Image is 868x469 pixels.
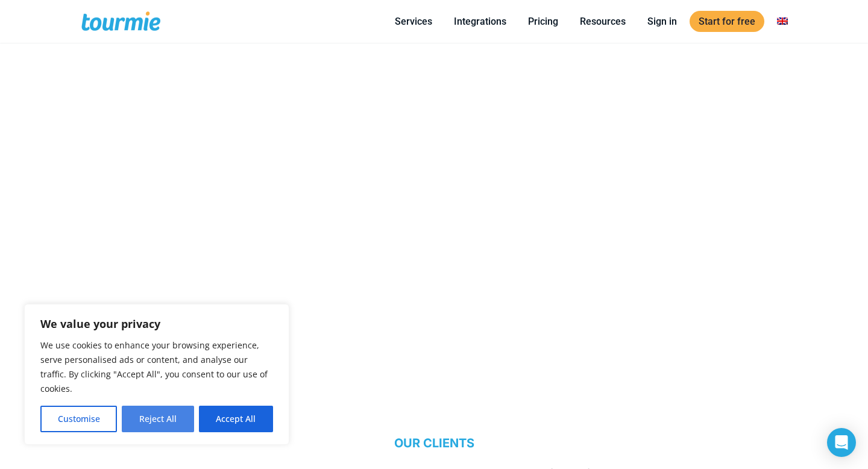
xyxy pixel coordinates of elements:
a: Resources [571,14,635,29]
a: Sign in [638,14,686,29]
a: Services [386,14,441,29]
button: Accept All [199,406,273,432]
a: Start for free [690,11,764,32]
p: We use cookies to enhance your browsing experience, serve personalised ads or content, and analys... [40,338,273,396]
a: Integrations [445,14,515,29]
button: Reject All [122,406,193,432]
button: Customise [40,406,117,432]
div: Open Intercom Messenger [827,428,856,457]
a: Pricing [519,14,567,29]
a: Switch to [768,14,797,29]
p: We value your privacy [40,316,273,331]
h5: OUR CLIENTS [100,436,768,451]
